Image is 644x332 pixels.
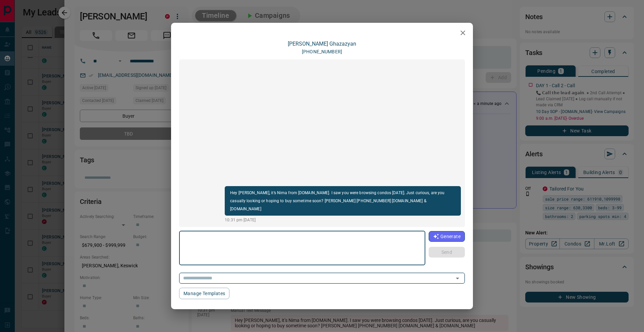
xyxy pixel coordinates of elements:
[179,288,229,299] button: Manage Templates
[230,189,455,213] p: Hey [PERSON_NAME], it’s Nima from [DOMAIN_NAME]. I saw you were browsing condos [DATE]. Just curi...
[453,274,462,283] button: Open
[225,217,461,223] p: 10:31 pm [DATE]
[302,48,342,55] p: [PHONE_NUMBER]
[429,231,465,242] button: Generate
[288,41,356,47] a: [PERSON_NAME] Ghazazyan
